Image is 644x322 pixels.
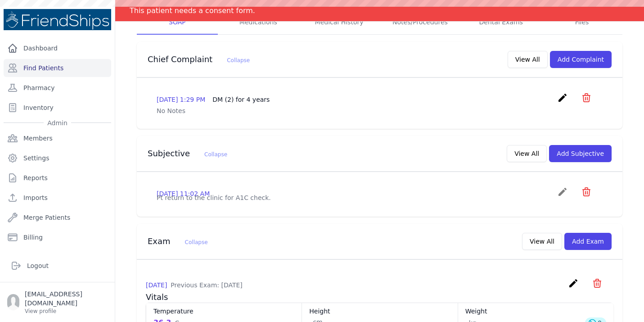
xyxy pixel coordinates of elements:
[4,39,111,57] a: Dashboard
[564,233,612,250] button: Add Exam
[550,51,612,68] button: Add Complaint
[148,148,227,159] h3: Subjective
[137,10,218,35] a: SOAP
[508,51,548,68] button: View All
[146,281,243,290] p: [DATE]
[157,189,210,198] p: [DATE] 11:02 AM
[148,236,208,247] h3: Exam
[4,209,111,227] a: Merge Patients
[7,290,108,315] a: [EMAIL_ADDRESS][DOMAIN_NAME] View profile
[44,118,71,127] span: Admin
[309,307,450,316] dt: Height
[185,239,208,245] span: Collapse
[549,145,612,162] button: Add Subjective
[541,10,622,35] a: Files
[148,54,250,65] h3: Chief Complaint
[227,57,250,63] span: Collapse
[25,308,108,315] p: View profile
[557,92,568,103] i: create
[4,99,111,117] a: Inventory
[7,257,108,275] a: Logout
[4,129,111,147] a: Members
[379,10,460,35] a: Notes/Procedures
[157,95,270,104] p: [DATE] 1:29 PM
[157,193,603,202] p: Pt return to the clinic for A1C check.
[4,59,111,77] a: Find Patients
[557,186,568,197] i: create
[299,10,380,35] a: Medical History
[4,9,111,30] img: Medical Missions EMR
[568,282,581,290] a: create
[157,106,603,115] p: No Notes
[557,96,570,105] a: create
[4,149,111,167] a: Settings
[4,228,111,246] a: Billing
[557,190,570,199] a: create
[522,233,562,250] button: View All
[204,151,227,158] span: Collapse
[4,79,111,97] a: Pharmacy
[146,292,168,302] span: Vitals
[507,145,547,162] button: View All
[153,307,294,316] dt: Temperature
[137,10,622,35] nav: Tabs
[465,307,606,316] dt: Weight
[4,189,111,207] a: Imports
[460,10,541,35] a: Dental Exams
[4,169,111,187] a: Reports
[171,281,242,289] span: Previous Exam: [DATE]
[218,10,299,35] a: Medications
[568,278,579,289] i: create
[4,248,111,266] a: Organizations
[25,290,108,308] p: [EMAIL_ADDRESS][DOMAIN_NAME]
[212,96,270,103] span: DM (2) for 4 years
